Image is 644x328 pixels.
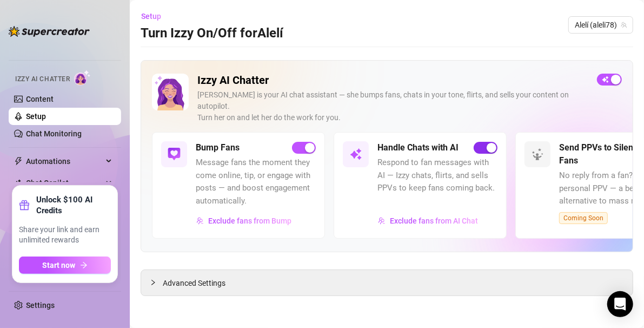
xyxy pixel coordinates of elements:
[26,112,46,121] a: Setup
[141,12,161,21] span: Setup
[531,148,544,161] img: svg%3e
[150,279,156,286] span: collapsed
[36,194,111,216] strong: Unlock $100 AI Credits
[14,179,21,187] img: Chat Copilot
[208,217,291,225] span: Exclude fans from Bump
[152,74,189,110] img: Izzy AI Chatter
[168,148,181,161] img: svg%3e
[197,74,588,87] h2: Izzy AI Chatter
[14,157,23,166] span: thunderbolt
[390,217,478,225] span: Exclude fans from AI Chat
[15,74,70,84] span: Izzy AI Chatter
[377,141,459,154] h5: Handle Chats with AI
[196,212,292,229] button: Exclude fans from Bump
[141,8,170,25] button: Setup
[377,212,479,229] button: Exclude fans from AI Chat
[377,156,497,195] span: Respond to fan messages with AI — Izzy chats, flirts, and sells PPVs to keep fans coming back.
[26,301,55,310] a: Settings
[26,129,82,138] a: Chat Monitoring
[378,217,386,225] img: svg%3e
[163,277,225,289] span: Advanced Settings
[19,200,30,211] span: gift
[196,141,240,154] h5: Bump Fans
[559,212,608,224] span: Coming Soon
[74,70,91,86] img: AI Chatter
[19,225,111,246] span: Share your link and earn unlimited rewards
[9,26,90,37] img: logo-BBDzfeDw.svg
[607,291,633,317] div: Open Intercom Messenger
[150,277,163,288] div: collapsed
[621,22,627,28] span: team
[196,156,316,207] span: Message fans the moment they come online, tip, or engage with posts — and boost engagement automa...
[26,95,54,103] a: Content
[196,217,204,225] img: svg%3e
[43,261,76,270] span: Start now
[26,153,103,170] span: Automations
[197,89,588,123] div: [PERSON_NAME] is your AI chat assistant — she bumps fans, chats in your tone, flirts, and sells y...
[80,261,88,269] span: arrow-right
[19,257,111,274] button: Start nowarrow-right
[575,17,627,33] span: Alelí (aleli78)
[141,25,283,42] h3: Turn Izzy On/Off for Alelí
[26,174,103,192] span: Chat Copilot
[349,148,362,161] img: svg%3e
